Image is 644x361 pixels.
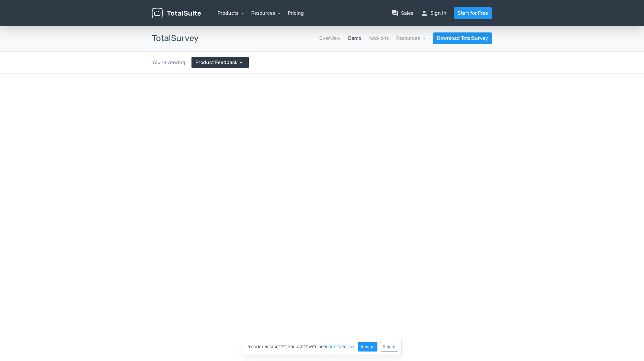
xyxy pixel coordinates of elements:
span: person [421,9,428,17]
span: question_answer [391,9,399,17]
a: cookies policy [326,345,354,349]
a: Pricing [288,9,304,17]
a: Overview [319,35,341,42]
img: TotalSuite for WordPress [152,8,201,19]
span: Product Feedback [195,59,237,66]
a: Start for Free [454,7,492,19]
a: personSign in [421,9,446,17]
button: Accept [358,342,377,352]
span: arrow_drop_down [237,59,245,66]
button: Reject [380,342,398,352]
a: Add-ons [369,35,389,42]
a: Download TotalSurvey [433,32,492,44]
a: Product Feedback arrow_drop_down [191,57,249,68]
a: Resources [251,10,281,16]
a: question_answerSales [391,9,413,17]
a: Resources [396,35,426,41]
div: You're viewing: [152,59,191,66]
a: Demo [348,35,361,42]
div: By clicking "Accept", you agree with our . [243,339,402,355]
h3: TotalSurvey [152,34,199,43]
a: Products [218,10,244,16]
